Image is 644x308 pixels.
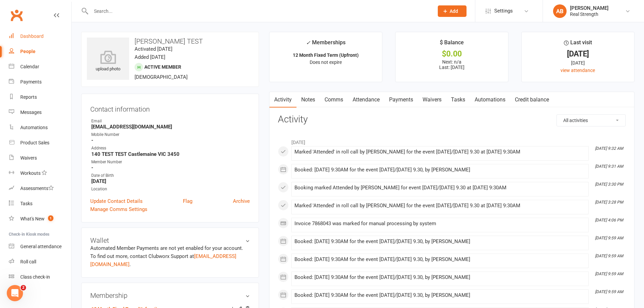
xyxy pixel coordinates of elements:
a: Messages [9,105,71,120]
div: Class check-in [20,274,50,280]
strong: - [91,165,250,171]
div: Calendar [20,64,39,69]
span: 2 [21,285,26,290]
div: Mobile Number [91,132,250,138]
a: Tasks [446,92,470,108]
div: Address [91,145,250,151]
a: Tasks [9,196,71,211]
a: Payments [384,92,418,108]
i: [DATE] 9:31 AM [595,164,623,169]
time: Activated [DATE] [135,46,172,52]
a: Roll call [9,254,71,269]
button: Add [438,5,467,17]
a: Assessments [9,181,71,196]
a: Manage Comms Settings [90,205,147,213]
a: Reports [9,90,71,105]
div: Booked: [DATE] 9:30AM for the event [DATE]/[DATE] 9.30, by [PERSON_NAME] [294,239,586,244]
div: $0.00 [402,50,502,57]
a: Waivers [418,92,446,108]
div: AB [553,4,567,18]
i: [DATE] 9:32 AM [595,146,623,151]
div: Marked 'Attended' in roll call by [PERSON_NAME] for the event [DATE]/[DATE] 9.30 at [DATE] 9:30AM [294,149,586,155]
strong: [EMAIL_ADDRESS][DOMAIN_NAME] [91,124,250,130]
iframe: Intercom live chat [7,285,23,301]
h3: [PERSON_NAME] TEST [87,38,253,45]
a: Dashboard [9,29,71,44]
div: Reports [20,94,37,100]
div: Workouts [20,170,41,176]
a: Flag [183,197,192,205]
div: Automations [20,125,48,130]
div: [DATE] [528,59,628,67]
div: Invoice 7868043 was marked for manual processing by system [294,221,586,227]
h3: Activity [278,114,626,125]
a: General attendance kiosk mode [9,239,71,254]
i: [DATE] 9:59 AM [595,254,623,258]
input: Search... [89,6,429,16]
div: Memberships [306,38,345,51]
strong: - [91,137,250,143]
div: Roll call [20,259,36,264]
span: Add [450,8,458,14]
div: Messages [20,110,42,115]
div: Email [91,118,250,124]
a: Class kiosk mode [9,269,71,285]
h3: Wallet [90,237,250,244]
a: Automations [470,92,510,108]
div: Dashboard [20,33,44,39]
div: People [20,49,35,54]
div: Assessments [20,186,54,191]
div: $ Balance [440,38,464,50]
div: Waivers [20,155,37,161]
i: [DATE] 4:06 PM [595,218,623,222]
h3: Contact information [90,103,250,113]
div: Marked 'Attended' in roll call by [PERSON_NAME] for the event [DATE]/[DATE] 9.30 at [DATE] 9:30AM [294,203,586,209]
a: Comms [320,92,348,108]
li: [DATE] [278,135,626,146]
strong: 12 Month Fixed Term (Upfront) [293,52,359,58]
div: Real Strength [570,11,609,17]
a: People [9,44,71,59]
a: Automations [9,120,71,135]
strong: 140 TEST TEST Castlemaine VIC 3450 [91,151,250,157]
a: Archive [233,197,250,205]
span: Active member [144,64,181,70]
i: [DATE] 9:59 AM [595,236,623,240]
a: What's New1 [9,211,71,227]
div: Product Sales [20,140,49,145]
div: Booking marked Attended by [PERSON_NAME] for event [DATE]/[DATE] 9.30 at [DATE] 9:30AM [294,185,586,191]
i: [DATE] 9:59 AM [595,289,623,294]
div: Booked: [DATE] 9:30AM for the event [DATE]/[DATE] 9.30, by [PERSON_NAME] [294,292,586,298]
a: view attendance [560,68,595,73]
strong: [DATE] [91,178,250,184]
a: Clubworx [8,7,25,24]
span: Does not expire [310,60,342,65]
div: Location [91,186,250,192]
no-payment-system: Automated Member Payments are not yet enabled for your account. To find out more, contact Clubwor... [90,245,243,267]
div: [DATE] [528,50,628,57]
a: Update Contact Details [90,197,143,205]
div: Booked: [DATE] 9:30AM for the event [DATE]/[DATE] 9.30, by [PERSON_NAME] [294,275,586,280]
a: Product Sales [9,135,71,150]
div: Date of Birth [91,172,250,179]
i: ✓ [306,40,310,46]
span: Settings [494,3,513,19]
div: upload photo [87,50,129,73]
i: [DATE] 3:30 PM [595,182,623,187]
div: Member Number [91,159,250,165]
time: Added [DATE] [135,54,165,60]
p: Next: n/a Last: [DATE] [402,59,502,70]
div: Tasks [20,201,32,206]
div: Last visit [564,38,592,50]
span: [DEMOGRAPHIC_DATA] [135,74,188,80]
a: Workouts [9,166,71,181]
span: 1 [48,215,53,221]
a: Notes [296,92,320,108]
a: Attendance [348,92,384,108]
a: Credit balance [510,92,554,108]
div: [PERSON_NAME] [570,5,609,11]
div: Booked: [DATE] 9:30AM for the event [DATE]/[DATE] 9.30, by [PERSON_NAME] [294,167,586,173]
i: [DATE] 9:59 AM [595,271,623,276]
a: Waivers [9,150,71,166]
a: Calendar [9,59,71,74]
